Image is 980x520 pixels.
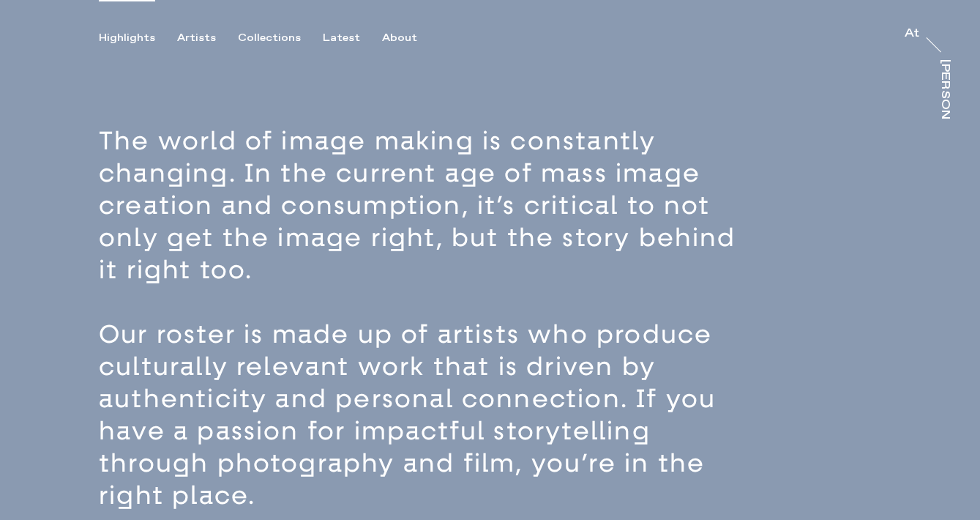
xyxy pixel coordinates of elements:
div: Artists [177,31,216,45]
a: [PERSON_NAME] [936,59,951,119]
p: Our roster is made up of artists who produce culturally relevant work that is driven by authentic... [99,319,766,512]
a: At [905,28,919,42]
p: The world of image making is constantly changing. In the current age of mass image creation and c... [99,125,766,286]
div: Highlights [99,31,155,45]
div: About [382,31,417,45]
div: [PERSON_NAME] [939,59,951,172]
button: About [382,31,439,45]
button: Latest [323,31,382,45]
div: Collections [238,31,301,45]
button: Collections [238,31,323,45]
button: Artists [177,31,238,45]
div: Latest [323,31,360,45]
button: Highlights [99,31,177,45]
